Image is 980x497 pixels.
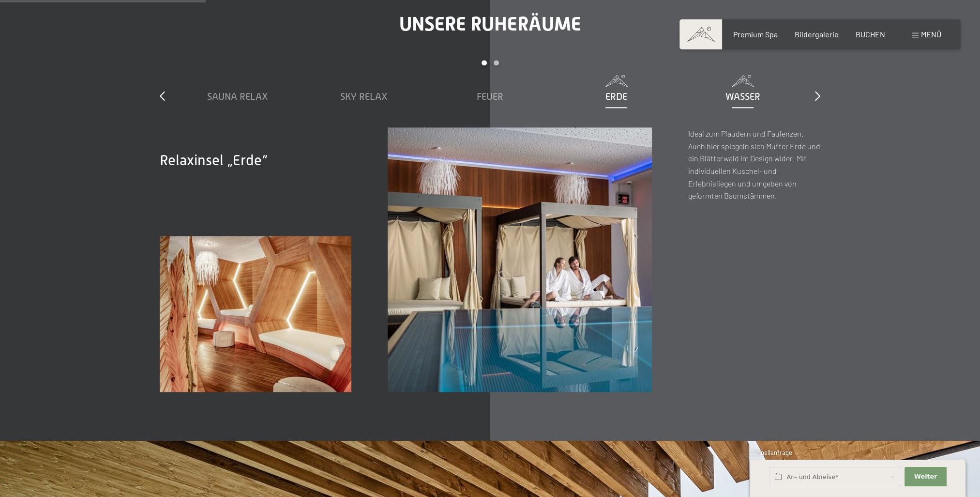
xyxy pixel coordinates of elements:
[921,30,941,39] span: Menü
[750,449,792,456] span: Schnellanfrage
[494,60,499,65] div: Carousel Page 2
[174,60,806,75] div: Carousel Pagination
[905,467,946,487] button: Weiter
[605,91,627,102] span: Erde
[477,91,503,102] span: Feuer
[388,127,652,392] img: Ein Wellness-Urlaub in Südtirol – 7.700 m² Spa, 10 Saunen
[856,30,885,39] a: BUCHEN
[725,91,760,102] span: Wasser
[733,30,777,39] a: Premium Spa
[482,60,487,65] div: Carousel Page 1 (Current Slide)
[795,30,839,39] a: Bildergalerie
[399,13,581,35] span: Unsere Ruheräume
[914,472,937,481] span: Weiter
[340,91,388,102] span: Sky Relax
[688,127,820,202] p: Ideal zum Plaudern und Faulenzen. Auch hier spiegeln sich Mutter Erde und ein Blätterwald im Desi...
[207,91,268,102] span: Sauna Relax
[160,152,268,169] span: Relaxinsel „Erde“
